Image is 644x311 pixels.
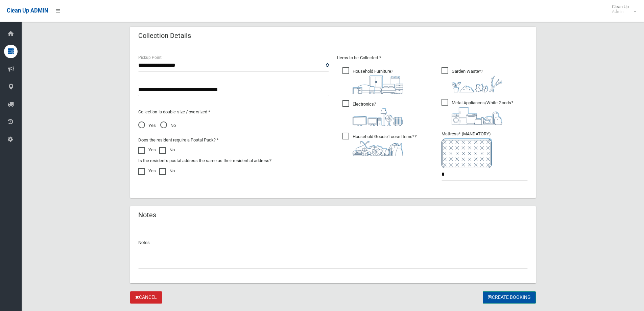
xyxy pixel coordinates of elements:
i: ? [353,102,403,126]
span: No [160,121,176,130]
span: Electronics [342,100,403,126]
p: Collection is double size / oversized * [138,108,329,116]
span: Garden Waste* [442,67,502,92]
i: ? [353,134,416,156]
label: Does the resident require a Postal Pack? * [138,136,219,144]
header: Notes [130,208,164,222]
label: No [159,167,175,175]
label: Is the resident's postal address the same as their residential address? [138,157,271,165]
p: Notes [138,239,528,247]
span: Yes [138,121,156,130]
label: No [159,146,175,154]
img: 4fd8a5c772b2c999c83690221e5242e0.png [452,75,502,92]
img: 36c1b0289cb1767239cdd3de9e694f19.png [452,107,502,125]
button: Create Booking [483,291,536,304]
span: Clean Up ADMIN [7,7,48,14]
label: Yes [138,167,156,175]
span: Mattress* (MANDATORY) [442,131,528,168]
p: Items to be Collected * [337,54,528,62]
small: Admin [612,9,629,14]
img: e7408bece873d2c1783593a074e5cb2f.png [442,138,492,168]
span: Clean Up [609,4,636,14]
span: Household Furniture [342,67,403,94]
img: 394712a680b73dbc3d2a6a3a7ffe5a07.png [353,108,403,126]
img: b13cc3517677393f34c0a387616ef184.png [353,141,403,156]
label: Yes [138,146,156,154]
span: Metal Appliances/White Goods [442,99,513,125]
a: Cancel [130,291,162,304]
i: ? [452,100,513,125]
i: ? [452,69,502,92]
i: ? [353,69,403,94]
img: aa9efdbe659d29b613fca23ba79d85cb.png [353,75,403,94]
span: Household Goods/Loose Items* [342,133,416,156]
header: Collection Details [130,29,199,42]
